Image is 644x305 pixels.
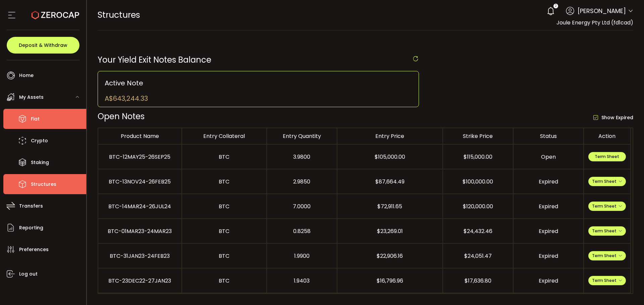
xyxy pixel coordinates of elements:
[19,223,43,233] span: Reporting
[443,227,513,235] div: $24,432.46
[443,153,513,161] div: $115,000.00
[182,153,266,161] div: BTC
[588,177,626,186] button: Term Sheet
[182,277,266,285] div: BTC
[182,227,266,235] div: BTC
[337,153,442,161] div: $105,000.00
[443,178,513,185] div: $100,000.00
[337,178,442,185] div: $87,664.49
[514,153,583,161] div: Open
[592,203,622,209] span: Term Sheet
[182,252,266,260] div: BTC
[267,252,337,260] div: 1.9900
[610,273,644,305] iframe: Chat Widget
[98,252,181,260] div: BTC-31JAN23-24FEB23
[443,277,513,285] div: $17,636.80
[337,252,442,260] div: $22,906.16
[98,132,181,140] div: Product Name
[514,178,583,185] div: Expired
[592,228,622,234] span: Term Sheet
[19,92,44,102] span: My Assets
[267,203,337,210] div: 7.0000
[588,202,626,211] button: Term Sheet
[598,115,633,121] span: Show Expired
[98,227,181,235] div: BTC-01MAR23-24MAR23
[7,37,79,54] button: Deposit & Withdraw
[31,136,48,146] span: Crypto
[595,154,619,159] span: Term Sheet
[31,179,56,189] span: Structures
[588,276,626,285] button: Term Sheet
[98,178,181,185] div: BTC-13NOV24-26FEB25
[182,203,266,210] div: BTC
[443,203,513,210] div: $120,000.00
[588,226,626,236] button: Term Sheet
[592,253,622,258] span: Term Sheet
[105,93,148,103] div: A$643,244.33
[337,277,442,285] div: $16,796.96
[98,54,211,65] span: Your Yield Exit Notes Balance
[443,132,513,140] div: Strike Price
[31,114,40,124] span: Fiat
[267,132,337,140] div: Entry Quantity
[267,178,337,185] div: 2.9850
[592,278,622,283] span: Term Sheet
[592,178,622,184] span: Term Sheet
[578,6,626,15] span: [PERSON_NAME]
[337,203,442,210] div: $72,911.65
[337,227,442,235] div: $23,269.01
[19,269,38,279] span: Log out
[19,245,49,254] span: Preferences
[98,9,140,21] span: Structures
[443,252,513,260] div: $24,051.47
[584,132,630,140] div: Action
[19,201,43,211] span: Transfers
[514,252,583,260] div: Expired
[555,4,556,8] span: 2
[98,277,181,285] div: BTC-23DEC22-27JAN23
[182,178,266,185] div: BTC
[337,132,442,140] div: Entry Price
[514,132,583,140] div: Status
[514,277,583,285] div: Expired
[556,19,633,26] span: Joule Energy Pty Ltd (fd1cad)
[267,277,337,285] div: 1.9403
[98,153,181,161] div: BTC-12MAY25-26SEP25
[588,251,626,260] button: Term Sheet
[19,71,34,80] span: Home
[19,43,67,48] span: Deposit & Withdraw
[98,110,366,122] div: Open Notes
[267,227,337,235] div: 0.8258
[182,132,266,140] div: Entry Collateral
[514,227,583,235] div: Expired
[514,203,583,210] div: Expired
[105,78,412,88] div: Active Note
[31,158,49,167] span: Staking
[98,203,181,210] div: BTC-14MAR24-26JUL24
[267,153,337,161] div: 3.9800
[588,152,626,161] button: Term Sheet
